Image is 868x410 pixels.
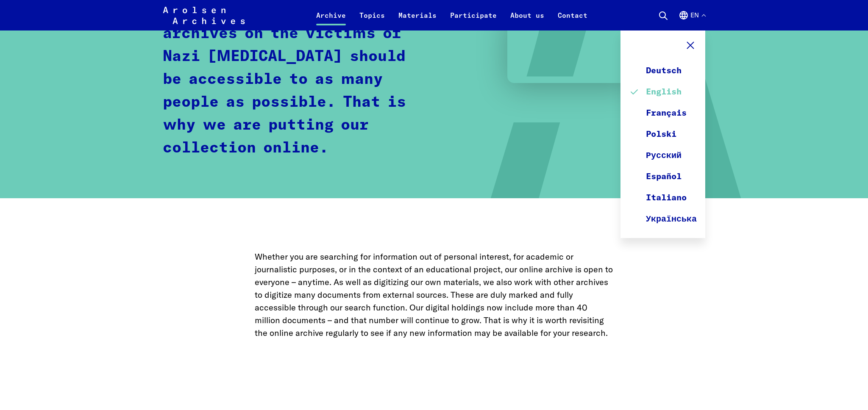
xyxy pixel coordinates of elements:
a: Español [629,166,697,187]
a: Français [629,102,697,124]
a: English [629,81,697,102]
a: About us [504,10,551,30]
a: Italiano [629,187,697,208]
a: Topics [353,10,392,30]
button: English, language selection [679,10,705,30]
a: Materials [392,10,443,30]
a: Participate [443,10,504,30]
a: Русский [629,145,697,166]
a: Deutsch [629,60,697,81]
a: Українська [629,208,697,230]
p: Whether you are searching for information out of personal interest, for academic or journalistic ... [255,250,613,339]
a: Polski [629,124,697,145]
nav: Primary [309,5,594,25]
a: Archive [309,10,353,30]
a: Contact [551,10,594,30]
